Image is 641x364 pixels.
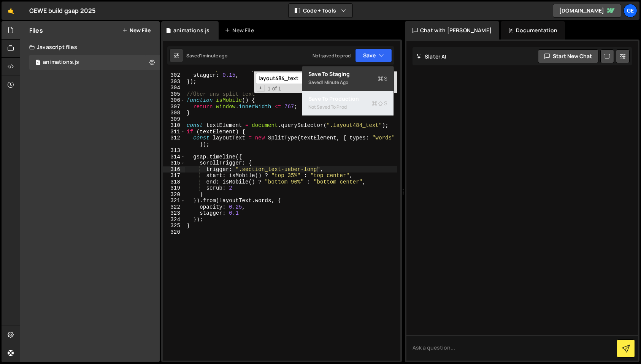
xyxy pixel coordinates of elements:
div: Documentation [501,21,565,40]
div: Keywords nach Traffic [83,49,131,54]
div: 324 [163,217,185,223]
input: Search for [256,73,351,84]
button: Save [355,49,392,62]
div: animations.js [173,27,209,34]
div: 1 minute ago [200,52,227,59]
div: 315 [163,160,185,166]
span: 1 of 1 [265,85,284,92]
div: 309 [163,116,185,123]
div: 320 [163,191,185,198]
div: 326 [163,229,185,236]
div: Not saved to prod [308,103,387,112]
div: 325 [163,223,185,229]
span: 1 [36,60,40,66]
div: 323 [163,210,185,217]
div: Save to Staging [308,70,387,78]
div: 317 [163,173,185,179]
div: 312 [163,135,185,147]
div: v 4.0.25 [21,12,37,18]
button: New File [122,27,151,33]
span: Toggle Replace mode [257,85,265,92]
div: 305 [163,91,185,98]
div: 316 [163,166,185,173]
div: 302 [163,72,185,79]
div: 1 minute ago [322,79,348,85]
div: GEWE build gsap 2025 [29,6,95,15]
div: Chat with [PERSON_NAME] [405,21,499,40]
div: 314 [163,154,185,160]
span: S [372,100,387,107]
div: 319 [163,185,185,191]
button: Save to ProductionS Not saved to prod [302,91,393,116]
img: logo_orange.svg [12,12,18,18]
div: 307 [163,104,185,110]
div: 318 [163,179,185,185]
div: Not saved to prod [313,52,351,59]
div: 311 [163,129,185,135]
div: 308 [163,110,185,116]
div: 321 [163,198,185,204]
div: New File [225,27,257,34]
div: 322 [163,204,185,210]
div: Saved [186,52,227,59]
img: tab_keywords_by_traffic_grey.svg [74,48,80,54]
a: 🤙 [2,2,20,20]
a: [DOMAIN_NAME] [553,4,621,17]
div: 306 [163,97,185,104]
span: S [378,75,387,82]
div: Save to Production [308,95,387,103]
div: Javascript files [20,40,160,55]
div: Domain [39,49,56,54]
div: 313 [163,147,185,154]
div: 16828/45989.js [29,55,160,70]
button: Code + Tools [289,4,352,17]
div: 303 [163,79,185,85]
div: animations.js [43,59,79,66]
div: Domain: [PERSON_NAME][DOMAIN_NAME] [20,20,126,26]
img: tab_domain_overview_orange.svg [31,48,37,54]
button: Save to StagingS Saved1 minute ago [302,66,393,91]
button: Start new chat [538,49,598,63]
a: GE [624,4,637,17]
div: Saved [308,78,387,87]
div: 304 [163,85,185,91]
h2: Files [29,26,43,35]
img: website_grey.svg [12,20,18,26]
div: 310 [163,122,185,129]
h2: Slater AI [416,53,447,60]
